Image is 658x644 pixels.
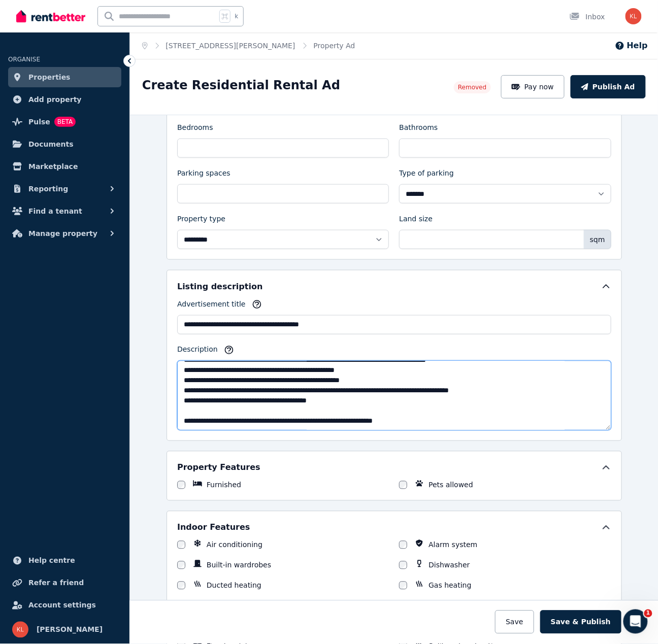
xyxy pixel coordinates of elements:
[429,581,471,591] label: Gas heating
[177,214,225,228] label: Property type
[458,83,486,91] span: Removed
[28,183,68,195] span: Reporting
[130,32,368,59] nav: Breadcrumb
[28,555,75,567] span: Help centre
[177,345,218,359] label: Description
[399,168,454,182] label: Type of parking
[429,540,477,550] label: Alarm system
[8,201,121,221] button: Find a tenant
[177,462,260,474] h5: Property Features
[8,89,121,110] a: Add property
[28,227,97,240] span: Manage property
[501,75,565,98] button: Pay now
[429,480,473,490] label: Pets allowed
[28,577,84,589] span: Refer a friend
[166,42,295,50] a: [STREET_ADDRESS][PERSON_NAME]
[54,117,76,127] span: BETA
[177,122,213,137] label: Bedrooms
[571,75,646,98] button: Publish Ad
[28,138,74,150] span: Documents
[8,156,121,177] a: Marketplace
[177,299,246,313] label: Advertisement title
[12,622,28,638] img: Ken Lee
[177,522,250,534] h5: Indoor Features
[8,573,121,593] a: Refer a friend
[314,42,355,50] a: Property Ad
[495,611,534,634] button: Save
[207,560,271,570] label: Built-in wardrobes
[28,160,78,173] span: Marketplace
[8,56,40,63] span: ORGANISE
[28,116,50,128] span: Pulse
[540,611,621,634] button: Save & Publish
[207,480,241,490] label: Furnished
[429,560,470,570] label: Dishwasher
[8,551,121,571] a: Help centre
[570,12,605,22] div: Inbox
[28,93,82,106] span: Add property
[177,281,262,293] h5: Listing description
[235,12,238,20] span: k
[207,540,262,550] label: Air conditioning
[644,609,652,618] span: 1
[8,179,121,199] button: Reporting
[28,599,96,612] span: Account settings
[399,122,438,137] label: Bathrooms
[37,624,103,636] span: [PERSON_NAME]
[8,223,121,244] button: Manage property
[623,609,648,634] iframe: Intercom live chat
[8,134,121,154] a: Documents
[177,168,231,182] label: Parking spaces
[626,8,642,24] img: Ken Lee
[28,205,82,217] span: Find a tenant
[8,112,121,132] a: PulseBETA
[615,40,648,52] button: Help
[28,71,71,83] span: Properties
[16,9,85,24] img: RentBetter
[142,77,340,93] h1: Create Residential Rental Ad
[8,67,121,87] a: Properties
[399,214,433,228] label: Land size
[8,595,121,616] a: Account settings
[207,581,261,591] label: Ducted heating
